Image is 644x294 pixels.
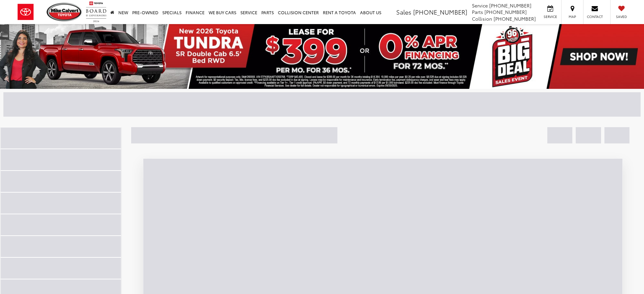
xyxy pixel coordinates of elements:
span: Saved [614,14,629,19]
span: Collision [472,15,492,22]
span: Sales [396,7,411,16]
span: [PHONE_NUMBER] [494,15,536,22]
span: Parts [472,8,483,15]
span: [PHONE_NUMBER] [413,7,467,16]
img: Mike Calvert Toyota [47,3,82,21]
span: Map [565,14,580,19]
span: [PHONE_NUMBER] [484,8,527,15]
span: Contact [587,14,603,19]
span: [PHONE_NUMBER] [489,2,531,9]
span: Service [543,14,558,19]
span: Service [472,2,488,9]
